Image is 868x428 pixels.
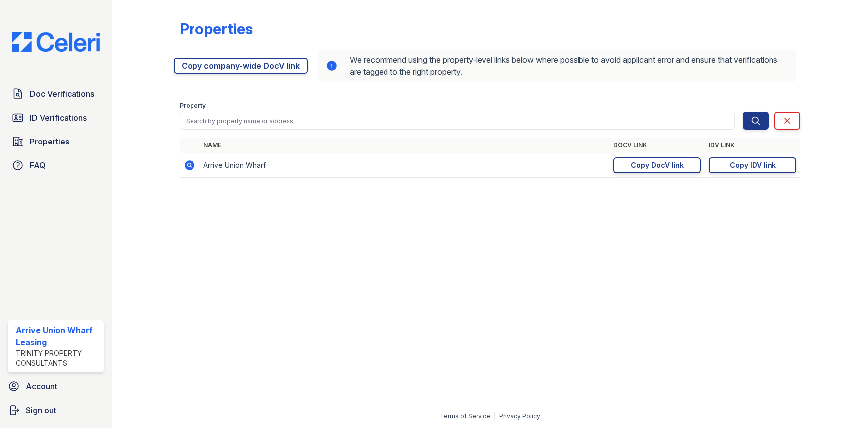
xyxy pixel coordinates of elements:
span: Doc Verifications [30,88,94,100]
div: Arrive Union Wharf Leasing [16,324,100,348]
th: Name [199,138,609,153]
a: ID Verifications [8,108,104,128]
img: CE_Logo_Blue-a8612792a0a2168367f1c8372b55b34899dd931a85d93a1a3d3e32e68fde9ad4.png [4,32,108,52]
span: FAQ [30,159,46,171]
a: Account [4,376,108,396]
div: Properties [180,20,253,38]
th: DocV Link [609,138,705,153]
a: Doc Verifications [8,84,104,104]
span: Properties [30,136,69,147]
a: Properties [8,132,104,151]
div: We recommend using the property-level links below where possible to avoid applicant error and ens... [318,50,796,82]
a: FAQ [8,155,104,175]
a: Copy company-wide DocV link [174,58,308,74]
div: Copy IDV link [730,160,776,170]
th: IDV Link [705,138,800,153]
a: Copy IDV link [709,157,796,173]
span: ID Verifications [30,112,87,124]
span: Account [26,380,57,392]
td: Arrive Union Wharf [199,153,609,178]
label: Property [180,102,206,110]
div: Copy DocV link [631,160,684,170]
a: Terms of Service [440,412,490,420]
input: Search by property name or address [180,112,735,130]
a: Privacy Policy [499,412,540,420]
div: | [494,412,496,420]
a: Sign out [4,400,108,420]
div: Trinity Property Consultants [16,348,100,368]
span: Sign out [26,404,56,416]
a: Copy DocV link [613,157,701,173]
